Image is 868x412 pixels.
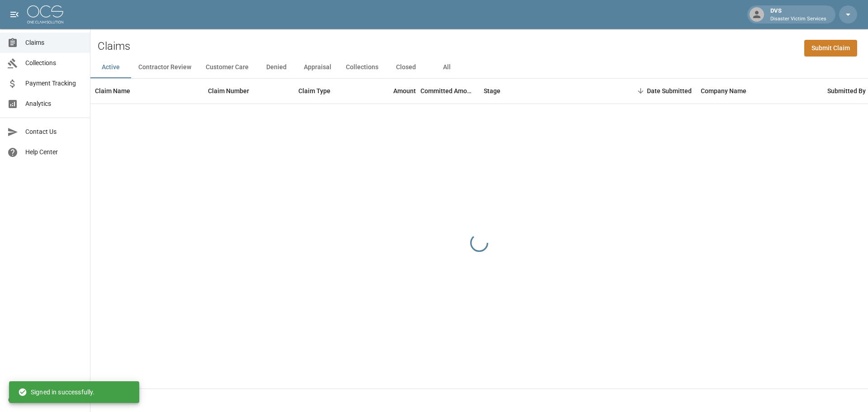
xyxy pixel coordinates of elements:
[297,57,339,78] button: Appraisal
[256,57,297,78] button: Denied
[294,78,362,104] div: Claim Type
[203,78,294,104] div: Claim Number
[426,57,467,78] button: All
[770,15,826,23] p: Disaster Victim Services
[701,78,746,104] div: Company Name
[634,85,647,97] button: Sort
[198,57,256,78] button: Customer Care
[420,78,479,104] div: Committed Amount
[208,78,249,104] div: Claim Number
[131,57,198,78] button: Contractor Review
[393,78,416,104] div: Amount
[8,395,82,404] div: © 2025 One Claim Solution
[827,78,866,104] div: Submitted By
[98,40,130,53] h2: Claims
[90,57,868,78] div: dynamic tabs
[339,57,386,78] button: Collections
[5,5,24,24] button: open drawer
[95,78,130,104] div: Claim Name
[767,6,830,23] div: DVS
[362,78,420,104] div: Amount
[647,78,692,104] div: Date Submitted
[27,5,63,24] img: ocs-logo-white-transparent.png
[18,384,94,400] div: Signed in successfully.
[479,78,615,104] div: Stage
[804,40,857,57] a: Submit Claim
[25,58,83,68] span: Collections
[90,57,131,78] button: Active
[25,99,83,109] span: Analytics
[696,78,823,104] div: Company Name
[420,78,475,104] div: Committed Amount
[298,78,330,104] div: Claim Type
[386,57,426,78] button: Closed
[25,38,83,47] span: Claims
[25,147,83,157] span: Help Center
[615,78,696,104] div: Date Submitted
[90,78,203,104] div: Claim Name
[25,127,83,137] span: Contact Us
[25,79,83,88] span: Payment Tracking
[484,78,500,104] div: Stage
